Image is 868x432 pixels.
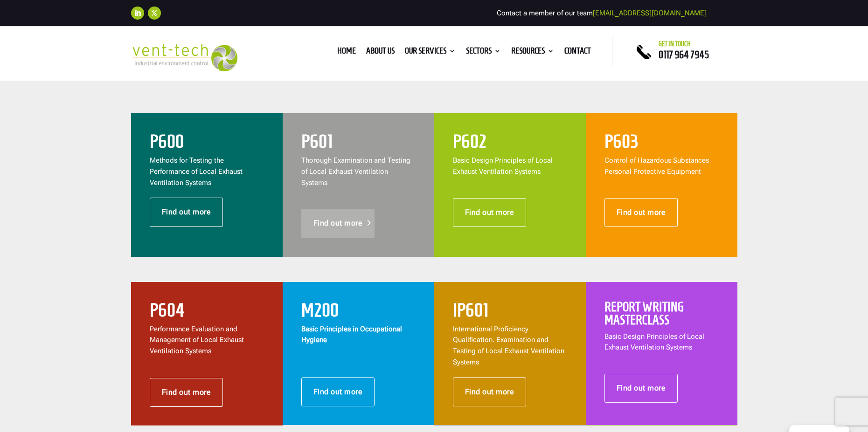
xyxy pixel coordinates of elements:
span: Get in touch [659,40,691,48]
h2: P603 [604,132,719,155]
span: Performance Evaluation and Management of Local Exhaust Ventilation Systems [150,325,244,356]
a: Find out more [453,377,527,406]
a: Find out more [150,198,223,226]
a: [EMAIL_ADDRESS][DOMAIN_NAME] [593,9,707,17]
strong: Basic Principles in Occupational Hygiene [301,325,402,344]
a: Follow on X [148,7,161,20]
h2: M200 [301,301,416,324]
h2: Report Writing Masterclass [604,301,719,331]
a: Home [337,48,356,58]
a: Find out more [604,198,678,227]
a: Sectors [466,48,501,58]
a: Find out more [150,378,223,407]
span: Methods for Testing the Performance of Local Exhaust Ventilation Systems [150,156,243,187]
a: Find out more [301,209,375,238]
img: 2023-09-27T08_35_16.549ZVENT-TECH---Clear-background [131,44,238,71]
a: Contact [564,48,591,58]
span: International Proficiency Qualification. Examination and Testing of Local Exhaust Ventilation Sys... [453,325,564,366]
h2: P600 [150,132,264,155]
h2: P601 [301,132,416,155]
a: Find out more [604,374,678,403]
span: Thorough Examination and Testing of Local Exhaust Ventilation Systems [301,156,410,187]
a: Our Services [405,48,456,58]
h2: P604 [150,301,264,324]
span: Basic Design Principles of Local Exhaust Ventilation Systems [604,332,704,352]
a: Follow on LinkedIn [131,7,144,20]
h2: P602 [453,132,567,155]
span: Basic Design Principles of Local Exhaust Ventilation Systems [453,156,553,176]
h2: IP601 [453,301,567,324]
a: About us [366,48,395,58]
a: 0117 964 7945 [659,49,709,60]
span: Control of Hazardous Substances Personal Protective Equipment [604,156,709,176]
span: Contact a member of our team [497,9,707,17]
a: Find out more [453,198,527,227]
a: Resources [511,48,554,58]
a: Find out more [301,377,375,406]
